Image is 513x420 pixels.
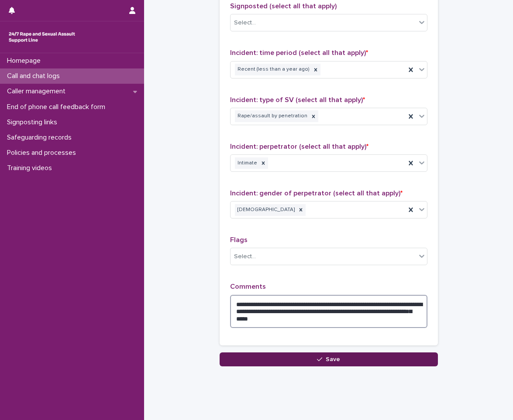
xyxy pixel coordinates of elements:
span: Incident: type of SV (select all that apply) [230,96,365,103]
p: Signposting links [3,118,64,126]
span: Signposted (select all that apply) [230,3,337,10]
p: Caller management [3,87,72,96]
span: Flags [230,236,248,243]
p: Safeguarding records [3,133,79,142]
span: Comments [230,283,266,290]
p: Call and chat logs [3,72,67,80]
p: Training videos [3,164,59,172]
button: Save [220,352,438,366]
div: Intimate [235,157,258,169]
p: Homepage [3,57,48,65]
span: Save [326,356,340,362]
div: Recent (less than a year ago) [235,64,311,75]
span: Incident: time period (select all that apply) [230,49,368,56]
div: Rape/assault by penetration [235,110,309,122]
span: Incident: perpetrator (select all that apply) [230,143,368,150]
div: [DEMOGRAPHIC_DATA] [235,204,296,216]
img: rhQMoQhaT3yELyF149Cw [7,28,77,46]
span: Incident: gender of perpetrator (select all that apply) [230,190,403,197]
p: Policies and processes [3,149,83,157]
div: Select... [234,252,256,261]
div: Select... [234,18,256,27]
p: End of phone call feedback form [3,103,112,111]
